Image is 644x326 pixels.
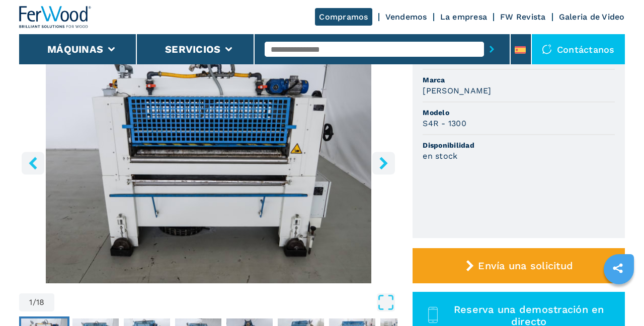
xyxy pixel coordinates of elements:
span: / [33,298,36,306]
button: Máquinas [47,43,103,55]
a: Compramos [315,8,372,26]
img: Encoladora OSAMA S4R - 1300 [19,40,397,283]
a: FW Revista [500,12,546,22]
button: submit-button [484,38,500,61]
button: right-button [372,152,395,174]
button: left-button [22,152,44,174]
button: Open Fullscreen [57,293,395,311]
a: La empresa [440,12,488,22]
h3: [PERSON_NAME] [423,85,491,96]
h3: en stock [423,150,457,162]
img: Ferwood [19,6,92,28]
div: Go to Slide 1 [19,40,397,283]
a: Galeria de Video [559,12,625,22]
a: sharethis [605,256,630,281]
img: Contáctanos [542,44,552,54]
h3: S4R - 1300 [423,118,466,129]
span: Envía una solicitud [478,260,573,272]
div: Contáctanos [532,34,625,64]
span: 1 [29,298,32,306]
button: Envía una solicitud [413,248,624,283]
button: Servicios [165,43,220,55]
span: Modelo [423,107,614,118]
iframe: Chat [601,281,636,318]
a: Vendemos [385,12,427,22]
span: Marca [423,75,614,85]
span: Disponibilidad [423,140,614,150]
span: 18 [36,298,45,306]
